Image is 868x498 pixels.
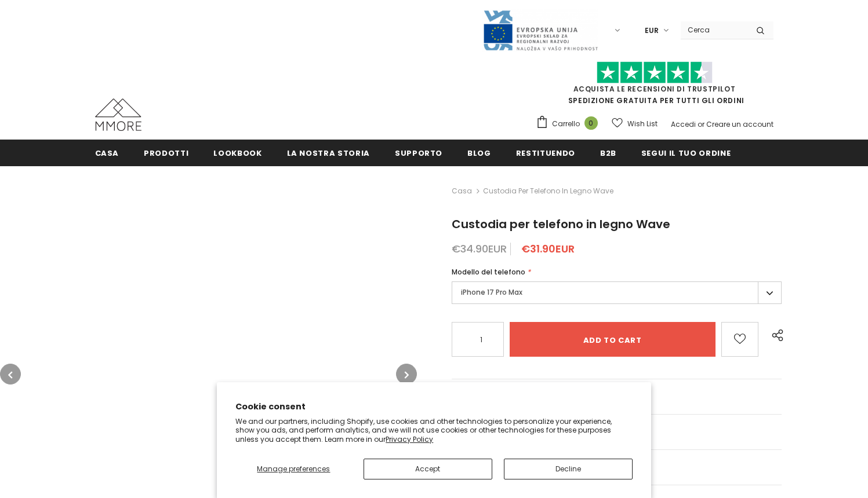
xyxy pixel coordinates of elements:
a: La nostra storia [287,140,370,166]
span: Blog [467,148,491,159]
a: Javni Razpis [482,25,598,35]
span: B2B [600,148,616,159]
span: €31.90EUR [521,241,575,256]
a: Wish List [612,113,658,134]
span: Restituendo [516,148,575,159]
span: 0 [584,116,598,130]
a: B2B [600,140,616,166]
span: Manage preferences [257,464,330,474]
a: Creare un account [706,119,773,129]
span: Prodotti [144,148,188,159]
p: We and our partners, including Shopify, use cookies and other technologies to personalize your ex... [235,417,633,444]
img: Fidati di Pilot Stars [597,61,713,84]
a: supporto [395,140,442,166]
a: Carrello 0 [536,115,604,133]
a: Casa [95,140,119,166]
button: Manage preferences [235,459,351,479]
a: Restituendo [516,140,575,166]
a: Casa [452,184,472,198]
span: Custodia per telefono in legno Wave [452,216,670,232]
span: Carrello [552,118,580,130]
input: Search Site [681,21,747,38]
span: La nostra storia [287,148,370,159]
span: Modello del telefono [452,267,525,277]
span: supporto [395,148,442,159]
span: Lookbook [213,148,262,159]
a: Accedi [671,119,696,129]
a: Lookbook [213,140,262,166]
label: iPhone 17 Pro Max [452,281,782,304]
span: Custodia per telefono in legno Wave [483,184,613,198]
h2: Cookie consent [235,401,633,413]
span: Casa [95,148,119,159]
button: Decline [504,459,633,479]
a: Acquista le recensioni di TrustPilot [573,84,736,94]
span: SPEDIZIONE GRATUITA PER TUTTI GLI ORDINI [536,67,773,105]
span: Segui il tuo ordine [641,148,731,159]
a: Prodotti [144,140,188,166]
span: €34.90EUR [452,241,507,256]
span: EUR [645,25,659,36]
img: Javni Razpis [482,9,598,52]
a: Segui il tuo ordine [641,140,731,166]
span: Wish List [627,118,658,130]
span: or [698,119,704,129]
a: Blog [467,140,491,166]
img: Casi MMORE [95,98,141,131]
button: Accept [364,459,492,479]
a: Privacy Policy [386,434,433,444]
input: Add to cart [510,322,716,357]
a: Domande generiche [452,379,782,414]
